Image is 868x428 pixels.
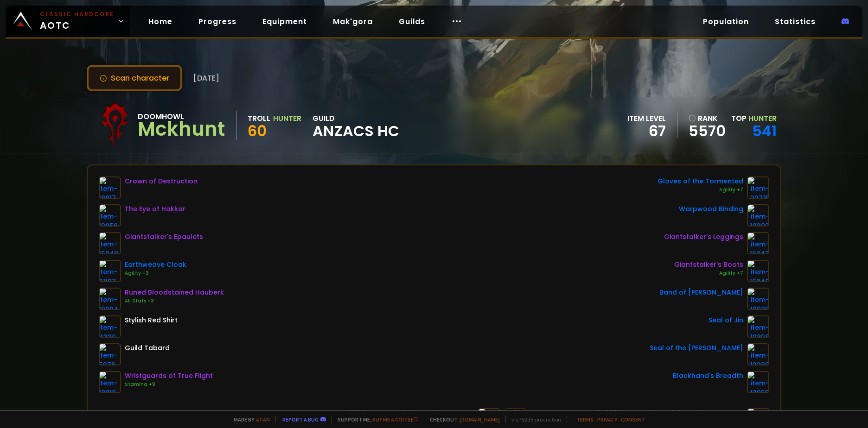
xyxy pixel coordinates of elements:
[747,260,769,282] img: item-16849
[313,124,399,138] span: Anzacs HC
[679,204,743,214] div: Warpwood Binding
[674,270,743,277] div: Agility +7
[576,416,594,423] a: Terms
[193,72,219,84] span: [DATE]
[125,381,213,388] div: Stamina +9
[248,113,270,124] div: Troll
[594,408,743,418] div: Rhok'delar, Longbow of the Ancient Keepers
[125,232,203,242] div: Giantstalker's Epaulets
[99,176,121,199] img: item-18817
[659,288,743,297] div: Band of [PERSON_NAME]
[6,6,130,37] a: Classic HardcoreAOTC
[752,120,777,141] a: 541
[689,113,726,124] div: rank
[627,124,666,138] div: 67
[460,416,500,423] a: [DOMAIN_NAME]
[282,416,319,423] a: Report a bug
[747,176,769,199] img: item-22715
[689,124,726,138] a: 5570
[99,343,121,365] img: item-5976
[650,343,743,353] div: Seal of the [PERSON_NAME]
[125,371,213,381] div: Wristguards of True Flight
[696,12,756,31] a: Population
[125,343,170,353] div: Guild Tabard
[674,260,743,270] div: Giantstalker's Boots
[138,122,225,136] div: Mckhunt
[248,120,267,141] span: 60
[708,315,743,325] div: Seal of Jin
[747,288,769,310] img: item-19925
[748,113,777,124] span: Hunter
[664,232,743,242] div: Giantstalker's Leggings
[313,113,399,138] div: guild
[325,12,380,31] a: Mak'gora
[40,10,114,19] small: Classic Hardcore
[125,315,178,325] div: Stylish Red Shirt
[87,65,182,91] button: Scan character
[99,315,121,338] img: item-4330
[125,288,224,297] div: Runed Bloodstained Hauberk
[731,113,777,124] div: Top
[747,204,769,227] img: item-18393
[99,232,121,254] img: item-16848
[342,408,474,418] div: Lok'delar, Stave of the Ancient Keepers
[141,12,180,31] a: Home
[747,232,769,254] img: item-16847
[673,371,743,381] div: Blackhand's Breadth
[657,186,743,194] div: Agility +7
[256,416,270,423] a: a fan
[747,315,769,338] img: item-19898
[391,12,433,31] a: Guilds
[424,416,500,423] span: Checkout
[138,111,225,122] div: Doomhowl
[125,260,186,270] div: Earthweave Cloak
[125,297,224,305] div: All Stats +3
[627,113,666,124] div: item level
[40,10,114,32] span: AOTC
[99,204,121,227] img: item-19856
[505,416,561,423] span: v. d752d5 - production
[228,416,270,423] span: Made by
[597,416,617,423] a: Privacy
[125,270,186,277] div: Agility +3
[657,176,743,186] div: Gloves of the Tormented
[621,416,645,423] a: Consent
[125,176,198,186] div: Crown of Destruction
[273,113,301,124] div: Hunter
[747,343,769,365] img: item-13209
[125,204,185,214] div: The Eye of Hakkar
[372,416,418,423] a: Buy me a coffee
[99,371,121,393] img: item-18812
[255,12,314,31] a: Equipment
[332,416,418,423] span: Support me,
[747,371,769,393] img: item-13965
[99,260,121,282] img: item-21187
[191,12,244,31] a: Progress
[767,12,823,31] a: Statistics
[99,288,121,310] img: item-19904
